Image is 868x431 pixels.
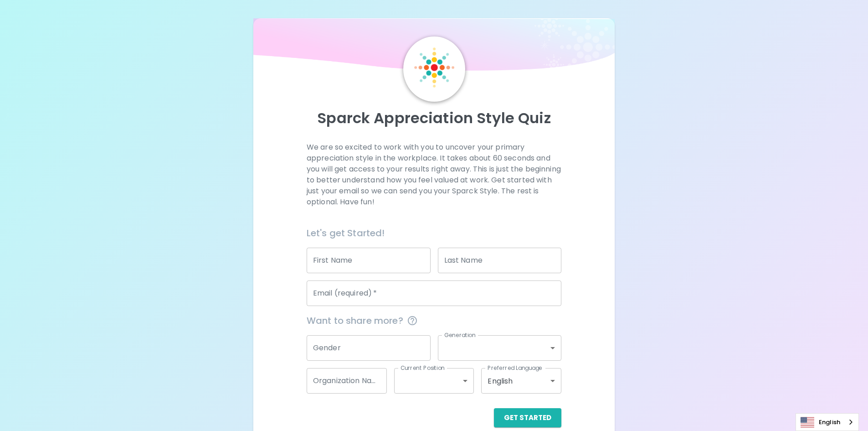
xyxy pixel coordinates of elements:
[414,47,454,88] img: Sparck Logo
[253,18,615,75] img: wave
[407,315,418,326] svg: This information is completely confidential and only used for aggregated appreciation studies at ...
[796,413,859,431] aside: Language selected: English
[307,226,561,240] h6: Let's get Started!
[796,413,859,431] div: Language
[488,364,542,372] label: Preferred Language
[307,313,561,328] span: Want to share more?
[307,142,561,208] p: We are so excited to work with you to uncover your primary appreciation style in the workplace. I...
[401,364,445,372] label: Current Position
[796,414,858,431] a: English
[494,408,561,427] button: Get Started
[481,368,561,394] div: English
[444,331,476,339] label: Generation
[264,109,604,127] p: Sparck Appreciation Style Quiz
